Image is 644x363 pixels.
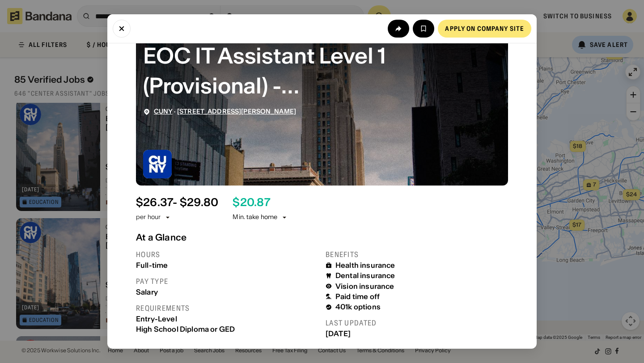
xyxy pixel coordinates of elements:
div: High School Diploma or GED [136,325,318,333]
div: 401k options [335,303,381,311]
span: CUNY [154,107,173,115]
div: Entry-Level [136,315,318,323]
div: EOC IT Assistant Level 1 (Provisional) - Brooklyn Educational Opportunity Center [143,41,501,101]
div: Requirements [136,304,318,313]
div: Health insurance [335,261,395,270]
div: [DATE] [326,329,508,338]
div: Benefits [326,250,508,259]
img: CUNY logo [143,150,172,178]
div: $ 20.87 [233,196,270,209]
div: per hour [136,213,161,222]
span: [STREET_ADDRESS][PERSON_NAME] [177,107,296,115]
button: Close [113,20,131,38]
div: At a Glance [136,232,508,243]
div: Hours [136,250,318,259]
div: Last updated [326,318,508,328]
div: Paid time off [335,292,380,301]
div: Full-time [136,261,318,270]
div: Pay type [136,277,318,286]
div: $ 26.37 - $29.80 [136,196,218,209]
div: Dental insurance [335,271,395,280]
div: Vision insurance [335,282,394,291]
div: Min. take home [233,213,288,222]
div: · [154,108,296,115]
div: Salary [136,288,318,296]
div: Apply on company site [445,25,524,32]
